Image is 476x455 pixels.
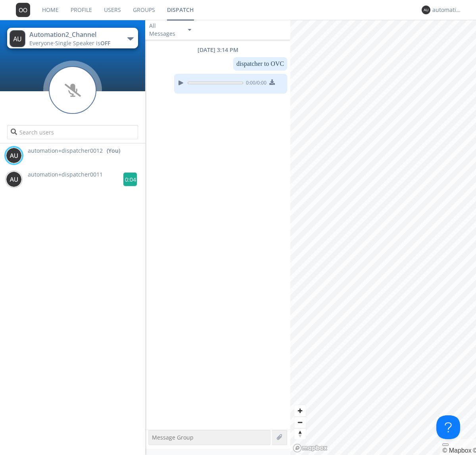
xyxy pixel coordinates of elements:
a: Mapbox logo [293,443,328,453]
img: 373638.png [10,30,25,47]
button: Toggle attribution [442,443,449,446]
div: [DATE] 3:14 PM [145,46,290,54]
span: automation+dispatcher0011 [28,171,103,178]
span: 0:00 / 0:00 [243,79,267,88]
button: Automation2_ChannelEveryone·Single Speaker isOFF [7,28,138,48]
a: Mapbox [442,447,471,454]
span: OFF [100,39,110,47]
div: (You) [107,147,120,155]
span: Zoom out [294,417,306,428]
div: Everyone · [29,39,119,47]
img: 373638.png [422,6,430,14]
iframe: Toggle Customer Support [436,415,460,439]
span: Single Speaker is [55,39,110,47]
span: automation+dispatcher0012 [28,147,103,155]
input: Search users [7,125,138,139]
img: 373638.png [6,148,22,163]
div: Automation2_Channel [29,30,119,39]
div: automation+dispatcher0012 [432,6,462,14]
img: download media button [269,79,275,85]
button: Zoom in [294,405,306,417]
button: Zoom out [294,417,306,428]
img: caret-down-sm.svg [188,29,191,31]
img: 373638.png [16,3,30,17]
dc-p: dispatcher to OVC [236,60,284,67]
div: All Messages [149,22,181,38]
span: Reset bearing to north [294,428,306,440]
img: 373638.png [6,171,22,187]
button: Reset bearing to north [294,428,306,440]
